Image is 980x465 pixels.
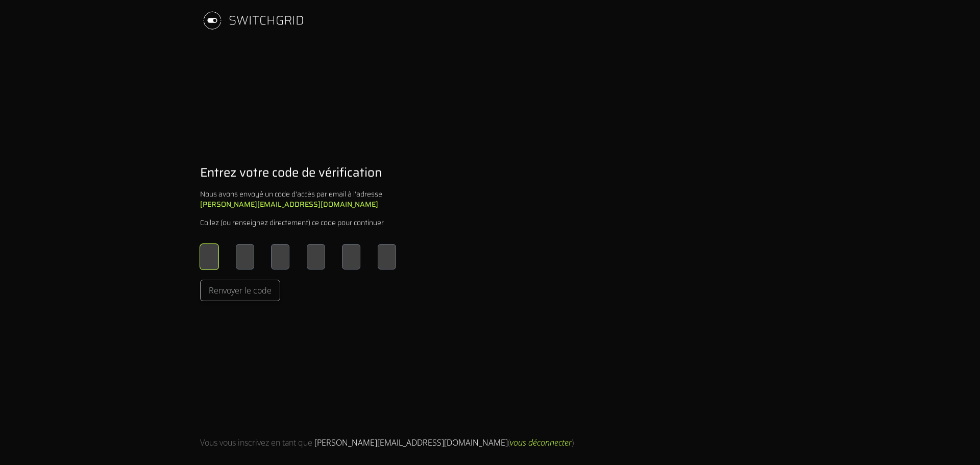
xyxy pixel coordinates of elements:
[271,244,289,270] input: Please enter OTP character 3
[200,244,218,270] input: Please enter OTP character 1
[510,437,572,448] span: vous déconnecter
[200,199,378,210] b: [PERSON_NAME][EMAIL_ADDRESS][DOMAIN_NAME]
[200,189,396,209] div: Nous avons envoyé un code d'accès par email à l'adresse
[236,244,254,270] input: Please enter OTP character 2
[378,244,396,270] input: Please enter OTP character 6
[342,244,360,270] input: Please enter OTP character 5
[314,437,508,448] span: [PERSON_NAME][EMAIL_ADDRESS][DOMAIN_NAME]
[200,217,384,228] div: Collez (ou renseignez directement) ce code pour continuer
[200,280,280,301] button: Renvoyer le code
[200,164,382,181] h1: Entrez votre code de vérification
[209,284,272,297] span: Renvoyer le code
[229,12,304,29] div: SWITCHGRID
[200,436,574,449] div: Vous vous inscrivez en tant que ( )
[307,244,325,270] input: Please enter OTP character 4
